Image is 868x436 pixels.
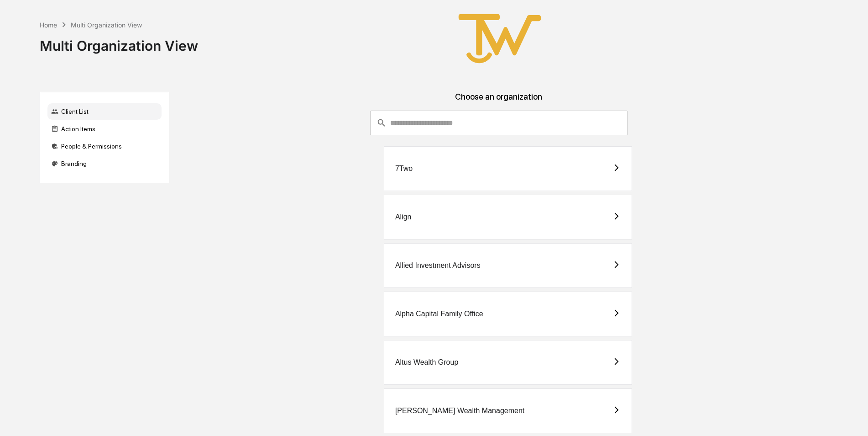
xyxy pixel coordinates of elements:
img: True West [454,7,545,70]
div: Altus Wealth Group [395,358,458,367]
div: Choose an organization [177,92,821,111]
div: Align [395,213,412,221]
div: Multi Organization View [71,21,142,29]
div: Alpha Capital Family Office [395,310,483,318]
div: Multi Organization View [40,30,198,54]
div: consultant-dashboard__filter-organizations-search-bar [370,111,628,135]
div: People & Permissions [47,138,162,154]
div: Action Items [47,121,162,137]
div: Home [40,21,57,29]
div: Client List [47,103,162,120]
div: [PERSON_NAME] Wealth Management [395,407,524,415]
div: Branding [47,155,162,172]
div: Allied Investment Advisors [395,261,481,270]
div: 7Two [395,165,413,173]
